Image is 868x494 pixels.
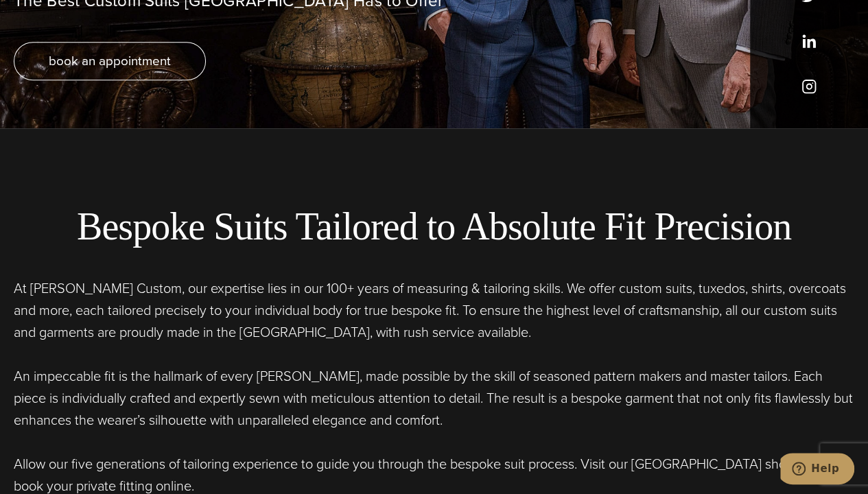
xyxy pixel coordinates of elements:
[14,204,854,250] h2: Bespoke Suits Tailored to Absolute Fit Precision
[14,42,206,80] a: book an appointment
[780,453,854,487] iframe: Opens a widget where you can chat to one of our agents
[14,277,854,343] p: At [PERSON_NAME] Custom, our expertise lies in our 100+ years of measuring & tailoring skills. We...
[49,51,171,71] span: book an appointment
[14,365,854,431] p: An impeccable fit is the hallmark of every [PERSON_NAME], made possible by the skill of seasoned ...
